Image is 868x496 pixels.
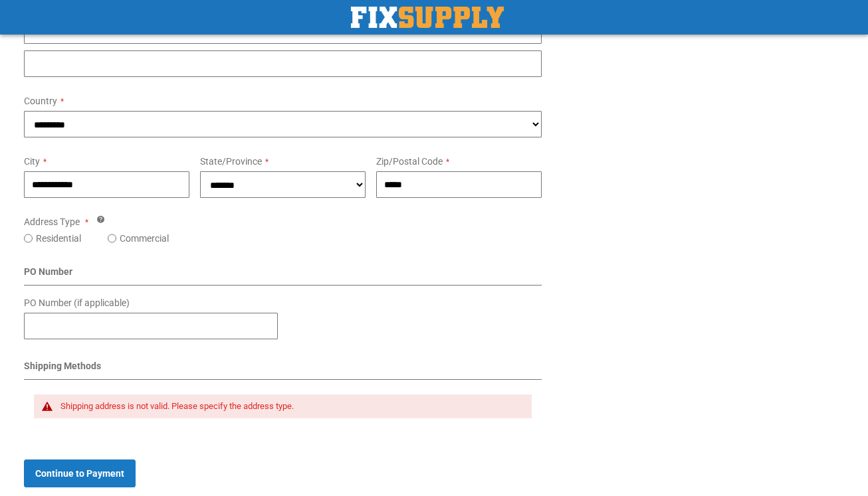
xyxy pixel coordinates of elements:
[36,232,81,245] label: Residential
[24,156,40,167] span: City
[200,156,262,167] span: State/Province
[24,96,57,106] span: Country
[351,7,504,28] img: Fix Industrial Supply
[24,359,542,380] div: Shipping Methods
[24,216,80,227] span: Address Type
[351,7,504,28] a: store logo
[60,401,518,412] div: Shipping address is not valid. Please specify the address type.
[24,265,542,286] div: PO Number
[376,156,443,167] span: Zip/Postal Code
[120,232,169,245] label: Commercial
[35,468,124,479] span: Continue to Payment
[24,459,136,487] button: Continue to Payment
[24,297,130,308] span: PO Number (if applicable)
